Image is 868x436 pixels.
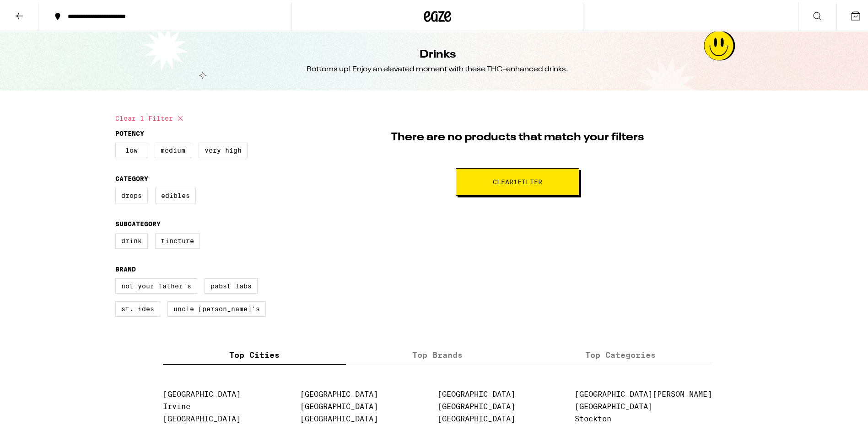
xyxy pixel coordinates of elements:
label: Uncle [PERSON_NAME]'s [167,299,266,315]
a: [GEOGRAPHIC_DATA][PERSON_NAME] [575,388,712,397]
label: Medium [155,141,191,156]
label: Tincture [155,231,200,247]
a: Irvine [163,400,190,409]
a: [GEOGRAPHIC_DATA] [300,413,378,421]
legend: Subcategory [115,218,161,226]
legend: Potency [115,128,144,135]
legend: Category [115,173,148,181]
div: tabs [163,343,712,363]
a: [GEOGRAPHIC_DATA] [163,388,241,397]
a: [GEOGRAPHIC_DATA] [437,388,515,397]
label: Drops [115,186,148,202]
a: [GEOGRAPHIC_DATA] [163,413,241,421]
label: Drink [115,231,148,247]
label: Pabst Labs [205,276,258,292]
a: [GEOGRAPHIC_DATA] [300,400,378,409]
a: [GEOGRAPHIC_DATA] [437,413,515,421]
span: Help [21,6,39,15]
label: Low [115,141,147,156]
span: Clear 1 filter [493,177,542,183]
label: Top Cities [163,343,346,363]
a: Stockton [575,413,611,421]
a: [GEOGRAPHIC_DATA] [300,388,378,397]
p: There are no products that match your filters [391,128,644,144]
a: [GEOGRAPHIC_DATA] [437,400,515,409]
label: Top Categories [529,343,712,363]
button: Clear 1 filter [115,105,186,128]
label: Top Brands [346,343,529,363]
a: [GEOGRAPHIC_DATA] [575,400,652,409]
label: Not Your Father's [115,276,197,292]
button: Clear1filter [456,166,579,194]
label: Very High [199,141,248,156]
legend: Brand [115,264,136,271]
h1: Drinks [420,45,456,61]
div: Bottoms up! Enjoy an elevated moment with these THC-enhanced drinks. [307,63,568,73]
label: St. Ides [115,299,160,315]
label: Edibles [155,186,196,202]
